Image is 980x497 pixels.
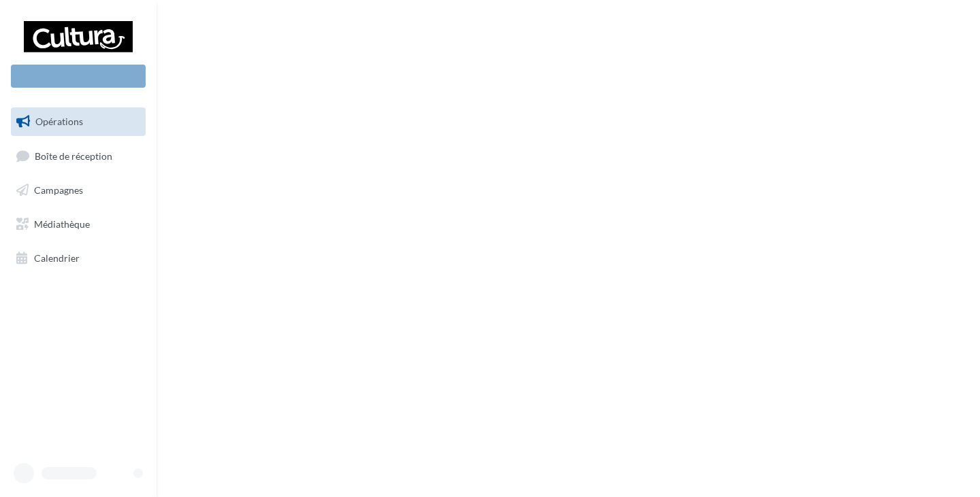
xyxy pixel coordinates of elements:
[8,107,148,136] a: Opérations
[34,252,80,263] span: Calendrier
[35,150,112,161] span: Boîte de réception
[8,176,148,205] a: Campagnes
[8,244,148,273] a: Calendrier
[34,218,90,230] span: Médiathèque
[35,116,83,127] span: Opérations
[34,184,83,196] span: Campagnes
[11,65,146,88] div: Nouvelle campagne
[8,210,148,239] a: Médiathèque
[8,141,148,171] a: Boîte de réception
